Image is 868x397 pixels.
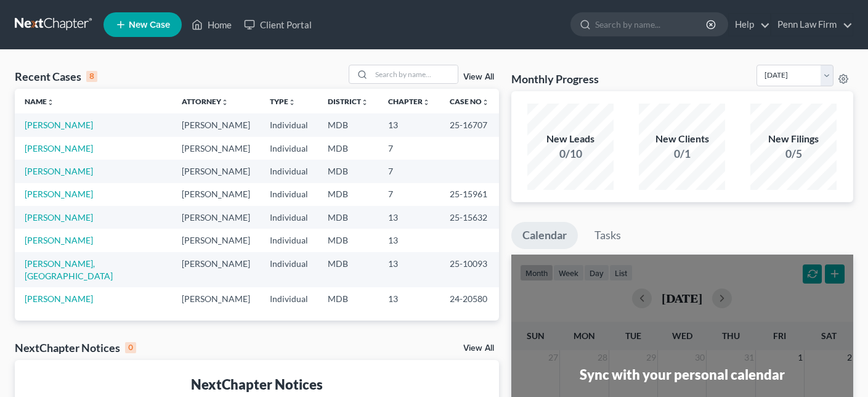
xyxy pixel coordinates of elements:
i: unfold_more [221,99,229,106]
td: [PERSON_NAME] [172,206,260,229]
td: Individual [260,160,318,182]
a: View All [463,344,494,353]
td: [PERSON_NAME] [172,113,260,136]
td: [PERSON_NAME] [172,229,260,252]
a: [PERSON_NAME] [25,212,93,223]
td: 25-16707 [440,113,499,136]
td: MDB [318,252,378,287]
i: unfold_more [47,99,54,106]
td: MDB [318,160,378,182]
td: 24-20580 [440,287,499,310]
td: Individual [260,113,318,136]
td: [PERSON_NAME] [172,137,260,160]
td: 25-15961 [440,183,499,206]
div: NextChapter Notices [25,375,489,394]
td: [PERSON_NAME] [172,287,260,310]
a: Penn Law Firm [771,14,853,36]
a: [PERSON_NAME] [25,166,93,176]
i: unfold_more [482,99,489,106]
td: 13 [378,252,440,287]
input: Search by name... [371,65,458,83]
i: unfold_more [423,99,430,106]
td: MDB [318,113,378,136]
h3: Monthly Progress [511,72,599,86]
a: Chapterunfold_more [388,97,430,106]
td: 25-10093 [440,252,499,287]
div: New Filings [750,132,837,146]
td: MDB [318,206,378,229]
td: MDB [318,183,378,206]
td: [PERSON_NAME] [172,160,260,182]
a: Typeunfold_more [270,97,296,106]
td: 7 [378,183,440,206]
input: Search by name... [595,13,708,36]
a: Help [729,14,770,36]
td: Individual [260,183,318,206]
div: 0/10 [527,146,614,162]
a: Client Portal [238,14,318,36]
a: Tasks [583,222,632,249]
a: [PERSON_NAME] [25,189,93,199]
td: 13 [378,113,440,136]
a: Calendar [511,222,578,249]
i: unfold_more [288,99,296,106]
td: 13 [378,229,440,252]
td: 13 [378,287,440,310]
i: unfold_more [361,99,368,106]
a: Attorneyunfold_more [182,97,229,106]
div: 0/1 [639,146,725,162]
div: NextChapter Notices [15,340,136,355]
td: 7 [378,160,440,182]
td: Individual [260,206,318,229]
a: [PERSON_NAME] [25,293,93,304]
div: New Leads [527,132,614,146]
td: Individual [260,287,318,310]
td: Individual [260,252,318,287]
a: Case Nounfold_more [450,97,489,106]
td: [PERSON_NAME] [172,183,260,206]
a: Nameunfold_more [25,97,54,106]
td: Individual [260,229,318,252]
div: New Clients [639,132,725,146]
td: MDB [318,137,378,160]
a: [PERSON_NAME] [25,143,93,153]
a: [PERSON_NAME] [25,235,93,245]
td: MDB [318,229,378,252]
div: 8 [86,71,97,82]
a: [PERSON_NAME] [25,120,93,130]
a: View All [463,73,494,81]
span: New Case [129,20,170,30]
a: [PERSON_NAME], [GEOGRAPHIC_DATA] [25,258,113,281]
td: [PERSON_NAME] [172,252,260,287]
td: 13 [378,206,440,229]
td: 25-15632 [440,206,499,229]
a: Districtunfold_more [328,97,368,106]
div: 0 [125,342,136,353]
td: MDB [318,287,378,310]
div: Recent Cases [15,69,97,84]
a: Home [185,14,238,36]
td: 7 [378,137,440,160]
div: Sync with your personal calendar [580,365,785,384]
div: 0/5 [750,146,837,162]
td: Individual [260,137,318,160]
